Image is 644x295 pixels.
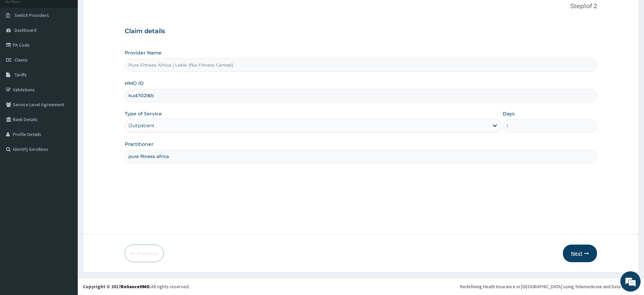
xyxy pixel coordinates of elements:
[35,38,114,47] div: Chat with us now
[125,110,162,117] label: Type of Service
[125,49,162,56] label: Provider Name
[39,85,93,154] span: We're online!
[111,3,127,20] div: Minimize live chat window
[13,34,27,51] img: d_794563401_company_1708531726252_794563401
[125,3,597,10] p: Step 1 of 2
[125,28,597,35] h3: Claim details
[125,245,164,262] button: Previous
[563,245,597,262] button: Next
[503,110,515,117] label: Days
[125,141,153,147] label: Practitioner
[78,278,644,295] footer: All rights reserved.
[125,89,597,102] input: Enter HMO ID
[460,283,639,290] div: Redefining Heath Insurance in [GEOGRAPHIC_DATA] using Telemedicine and Data Science!
[125,150,597,163] input: Enter Name
[15,12,49,18] span: Switch Providers
[83,283,151,290] strong: Copyright © 2017 .
[3,185,129,208] textarea: Type your message and hit 'Enter'
[125,80,144,87] label: HMO ID
[15,57,28,63] span: Claims
[15,27,37,33] span: Dashboard
[121,283,150,290] a: RelianceHMO
[15,72,27,78] span: Tariffs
